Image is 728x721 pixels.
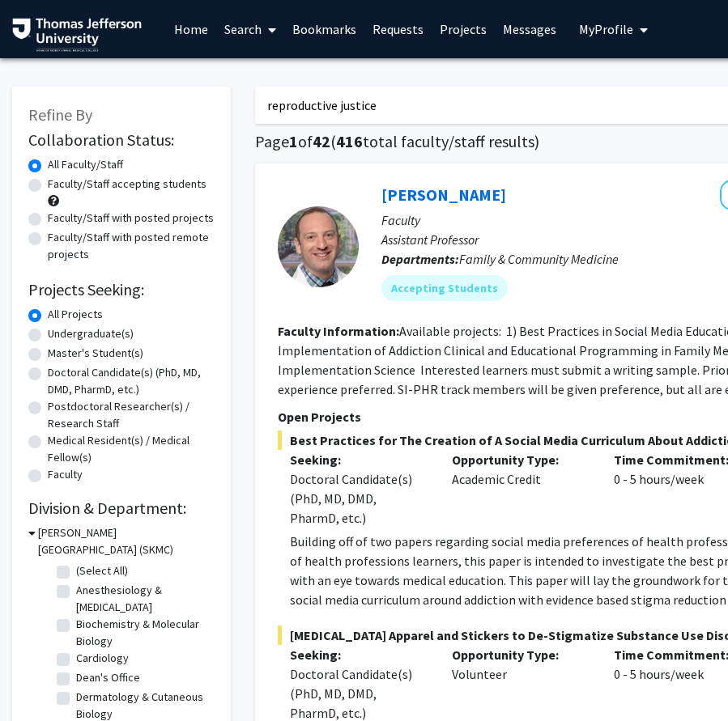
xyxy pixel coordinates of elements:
[452,645,590,664] p: Opportunity Type:
[216,1,284,57] a: Search
[48,432,215,466] label: Medical Resident(s) / Medical Fellow(s)
[579,21,633,37] span: My Profile
[290,645,428,664] p: Seeking:
[381,275,508,301] mat-chip: Accepting Students
[48,210,214,227] label: Faculty/Staff with posted projects
[381,251,459,267] b: Departments:
[76,562,128,579] label: (Select All)
[76,616,211,650] label: Biochemistry & Molecular Biology
[48,398,215,432] label: Postdoctoral Researcher(s) / Research Staff
[38,524,215,558] h3: [PERSON_NAME][GEOGRAPHIC_DATA] (SKMC)
[76,669,140,686] label: Dean's Office
[28,104,92,125] span: Refine By
[48,466,83,483] label: Faculty
[48,229,215,263] label: Faculty/Staff with posted remote projects
[12,648,69,709] iframe: Chat
[48,345,143,362] label: Master's Student(s)
[48,364,215,398] label: Doctoral Candidate(s) (PhD, MD, DMD, PharmD, etc.)
[313,131,330,151] span: 42
[48,325,134,342] label: Undergraduate(s)
[284,1,364,57] a: Bookmarks
[432,1,495,57] a: Projects
[381,184,506,205] a: [PERSON_NAME]
[452,450,590,469] p: Opportunity Type:
[495,1,564,57] a: Messages
[28,280,215,299] h2: Projects Seeking:
[364,1,432,57] a: Requests
[459,251,619,267] span: Family & Community Medicine
[48,176,206,193] label: Faculty/Staff accepting students
[278,323,399,339] b: Faculty Information:
[76,582,211,616] label: Anesthesiology & [MEDICAL_DATA]
[440,450,602,528] div: Academic Credit
[48,156,123,173] label: All Faculty/Staff
[290,450,428,469] p: Seeking:
[166,1,216,57] a: Home
[290,469,428,528] div: Doctoral Candidate(s) (PhD, MD, DMD, PharmD, etc.)
[48,306,103,323] label: All Projects
[12,18,142,52] img: Thomas Jefferson University Logo
[28,130,215,150] h2: Collaboration Status:
[336,131,363,151] span: 416
[289,131,298,151] span: 1
[76,650,129,667] label: Cardiology
[28,498,215,518] h2: Division & Department:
